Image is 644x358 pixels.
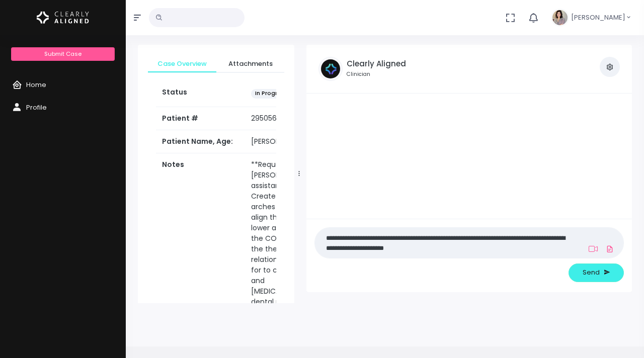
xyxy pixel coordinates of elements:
td: [PERSON_NAME], 10 [245,130,330,153]
span: Submit Case [44,50,82,58]
a: Submit Case [11,47,114,61]
th: Patient Name, Age: [156,130,245,153]
span: In Progress [251,89,291,99]
small: Clinician [347,70,406,78]
div: scrollable content [138,45,294,303]
button: Send [569,263,624,282]
img: Header Avatar [551,9,569,27]
h5: Clearly Aligned [347,59,406,68]
span: Send [583,267,600,278]
span: [PERSON_NAME] [571,13,625,23]
span: Attachments [224,59,277,69]
span: Profile [26,103,47,112]
th: Patient # [156,107,245,130]
td: 29505691 [245,107,330,130]
span: Home [26,80,46,89]
span: Case Overview [156,59,208,69]
img: Logo Horizontal [37,7,89,28]
a: Add Files [604,240,616,258]
a: Add Loom Video [587,245,600,253]
th: Status [156,81,245,107]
